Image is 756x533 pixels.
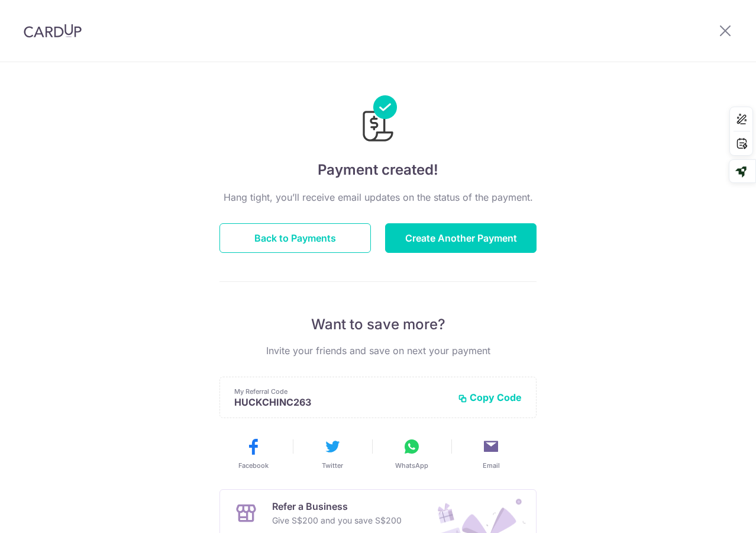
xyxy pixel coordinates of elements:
span: Email [483,461,500,470]
h4: Payment created! [219,159,537,181]
img: Payments [359,95,397,145]
p: Want to save more? [219,315,537,334]
button: Back to Payments [219,223,371,253]
img: CardUp [24,24,82,38]
button: WhatsApp [377,437,447,470]
span: WhatsApp [395,461,428,470]
button: Email [456,437,526,470]
p: Refer a Business [272,499,402,513]
button: Twitter [298,437,367,470]
p: HUCKCHINC263 [234,396,448,408]
button: Create Another Payment [385,223,537,253]
p: My Referral Code [234,387,448,396]
button: Copy Code [458,391,522,403]
span: Facebook [238,461,269,470]
p: Give S$200 and you save S$200 [272,513,402,528]
p: Hang tight, you’ll receive email updates on the status of the payment. [219,190,537,204]
p: Invite your friends and save on next your payment [219,343,537,358]
span: Twitter [322,461,343,470]
button: Facebook [218,437,288,470]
